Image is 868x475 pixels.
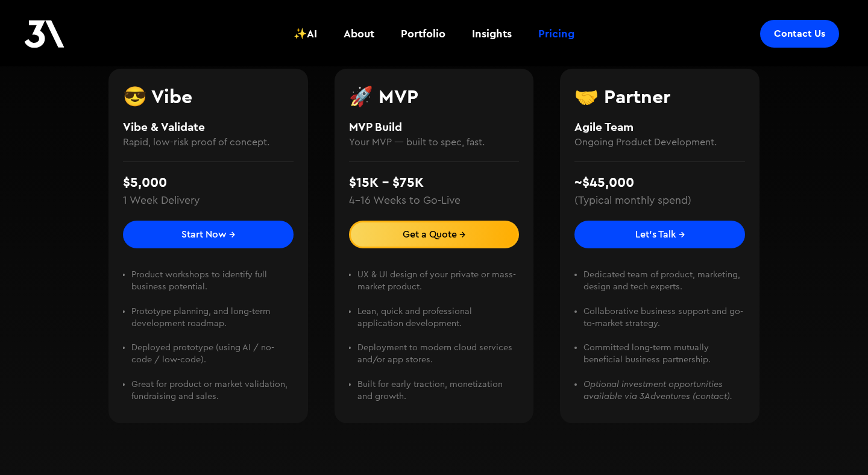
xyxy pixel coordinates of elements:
a: ✨AI [286,11,324,56]
a: Contact Us [760,20,839,48]
strong: $15K - $75K [349,174,424,190]
li: Committed long-term mutually beneficial business partnership. ‍ [583,342,745,378]
li: Dedicated team of product, marketing, design and tech experts. ‍ [583,269,745,305]
a: Insights [465,11,519,56]
a: Get a Quote → [349,221,520,248]
div: About [344,26,374,42]
div: (Typical monthly spend) [574,193,691,209]
a: Start Now → [123,221,294,248]
div: Pricing [538,26,574,42]
div: 1 Week Delivery [123,193,200,209]
em: Optional investment opportunities available via 3Adventures (contact). [583,380,732,401]
div: Contact Us [774,28,825,40]
div: ~$45,000 [574,172,634,193]
a: Let's Talk → [574,221,745,248]
li: Deployment to modern cloud services and/or app stores. ‍ [357,342,519,378]
h3: 😎 Vibe [123,87,294,106]
h3: 🚀 MVP [349,87,520,106]
h4: Vibe & Validate [123,118,294,136]
div: Insights [472,26,512,42]
a: Pricing [531,11,582,56]
h4: Ongoing Product Development. [574,135,745,149]
div: Portfolio [401,26,445,42]
h4: Rapid, low-risk proof of concept. [123,135,294,149]
h4: MVP Build [349,118,520,136]
div: 4–16 Weeks to Go-Live [349,193,461,209]
h4: Agile Team [574,118,745,136]
h3: 🤝 Partner [574,87,745,106]
li: Prototype planning, and long-term development roadmap. ‍ [131,306,293,342]
li: Built for early traction, monetization and growth. [357,379,519,403]
h4: Your MVP — built to spec, fast. [349,135,520,149]
a: Portfolio [394,11,453,56]
li: Collaborative business support and go-to-market strategy. ‍ [583,306,745,342]
li: Lean, quick and professional application development. ‍ [357,306,519,342]
a: About [336,11,382,56]
li: UX & UI design of your private or mass-market product. ‍ [357,269,519,305]
li: Great for product or market validation, fundraising and sales. [131,379,293,403]
div: $5,000 [123,172,167,193]
li: Product workshops to identify full business potential. ‍ [131,269,293,305]
li: Deployed prototype (using AI / no-code / low-code). ‍ [131,342,293,378]
div: ✨AI [294,26,317,42]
